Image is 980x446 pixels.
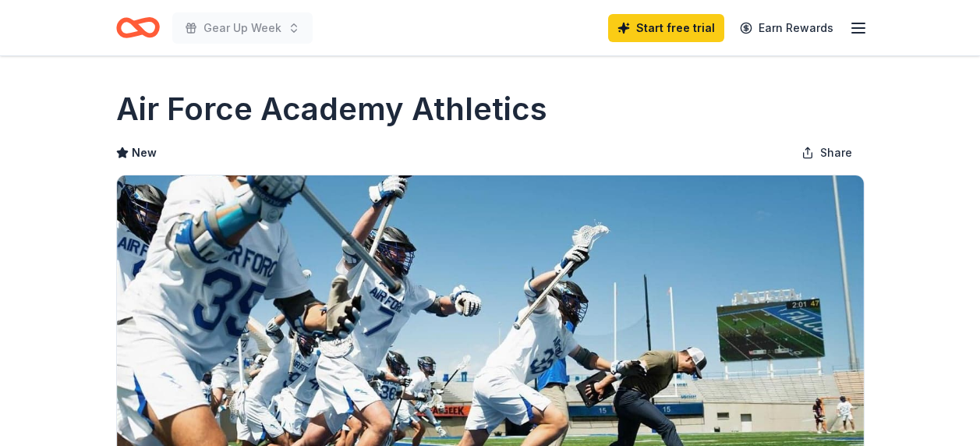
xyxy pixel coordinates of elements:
h1: Air Force Academy Athletics [116,87,547,131]
span: Gear Up Week [203,19,281,37]
a: Home [116,9,160,46]
a: Start free trial [608,14,724,42]
button: Gear Up Week [172,12,313,44]
span: Share [820,143,852,162]
button: Share [789,137,865,168]
span: New [132,143,157,162]
a: Earn Rewards [731,14,843,42]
